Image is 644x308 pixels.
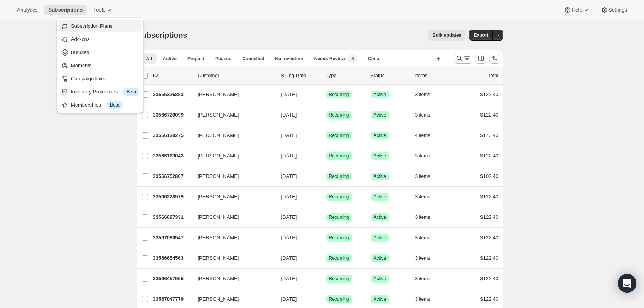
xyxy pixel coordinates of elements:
span: $122.40 [480,112,499,118]
span: Recurring [329,132,349,139]
span: [DATE] [281,194,297,200]
button: Memberships [59,98,142,111]
span: 3 items [415,153,430,159]
span: $122.40 [480,255,499,261]
button: Campaign links [59,72,142,85]
button: Export [469,30,493,41]
button: [PERSON_NAME] [193,191,270,203]
div: 33566228579[PERSON_NAME][DATE]SuccessRecurringSuccessActive3 items$122.40 [153,191,499,202]
span: Recurring [329,173,349,179]
div: 33566687331[PERSON_NAME][DATE]SuccessRecurringSuccessActive3 items$122.40 [153,212,499,223]
span: Active [374,91,386,98]
button: [PERSON_NAME] [193,129,270,142]
button: [PERSON_NAME] [193,150,270,162]
button: Add-ons [59,33,142,45]
span: $122.40 [480,153,499,159]
span: $122.40 [480,235,499,240]
span: Active [374,296,386,302]
div: Type [326,72,364,80]
span: [DATE] [281,255,297,261]
p: ID [153,72,192,80]
div: 33566654563[PERSON_NAME][DATE]SuccessRecurringSuccessActive3 items$122.40 [153,253,499,264]
span: Subscription Plans [71,23,113,29]
span: $170.40 [480,132,499,138]
div: Inventory Projections [71,88,139,96]
button: Subscriptions [44,5,87,15]
span: Cima [368,56,379,62]
p: 33566752867 [153,173,192,180]
div: 33566720099[PERSON_NAME][DATE]SuccessRecurringSuccessActive3 items$122.40 [153,110,499,120]
span: Add-ons [71,36,89,42]
span: [DATE] [281,173,297,179]
span: 3 items [415,173,430,179]
span: Recurring [329,214,349,220]
p: Customer [198,72,275,80]
button: 3 items [415,294,439,305]
span: [PERSON_NAME] [198,213,239,221]
span: [PERSON_NAME] [198,111,239,119]
button: [PERSON_NAME] [193,109,270,121]
p: 33566687331 [153,213,192,221]
button: Sort the results [489,53,500,64]
p: Status [371,72,409,80]
span: $122.40 [480,296,499,302]
span: Subscriptions [48,7,83,13]
span: Needs Review [314,56,346,62]
span: Paused [215,56,232,62]
span: Recurring [329,91,349,98]
div: 33567047779[PERSON_NAME][DATE]SuccessRecurringSuccessActive3 items$122.40 [153,294,499,305]
button: Bundles [59,46,142,58]
button: 3 items [415,273,439,284]
span: Active [374,173,386,179]
span: [PERSON_NAME] [198,91,239,98]
span: Active [374,214,386,220]
span: Cancelled [243,56,265,62]
span: [DATE] [281,132,297,138]
span: No inventory [275,56,303,62]
button: [PERSON_NAME] [193,293,270,305]
button: [PERSON_NAME] [193,252,270,264]
span: Recurring [329,255,349,261]
span: [PERSON_NAME] [198,173,239,180]
span: 3 items [415,112,430,118]
p: 33566457955 [153,275,192,283]
span: Analytics [17,7,37,13]
span: Recurring [329,153,349,159]
p: Billing Date [281,72,320,80]
button: 3 items [415,171,439,182]
div: 33567080547[PERSON_NAME][DATE]SuccessRecurringSuccessActive3 items$122.40 [153,232,499,243]
span: [PERSON_NAME] [198,295,239,303]
button: Help [559,5,594,15]
span: 4 items [415,132,430,139]
button: 3 items [415,89,439,100]
span: Help [572,7,582,13]
div: Items [415,72,454,80]
button: 3 items [415,253,439,264]
span: $122.40 [480,91,499,97]
span: Prepaid [187,56,204,62]
button: 3 items [415,110,439,120]
span: [PERSON_NAME] [198,132,239,139]
span: [DATE] [281,276,297,281]
span: $122.40 [480,276,499,281]
span: Recurring [329,194,349,200]
p: 33566163043 [153,152,192,160]
span: Active [374,194,386,200]
button: [PERSON_NAME] [193,272,270,285]
span: 3 items [415,255,430,261]
span: Active [374,153,386,159]
div: Memberships [71,101,139,109]
span: [PERSON_NAME] [198,234,239,242]
span: All [146,56,152,62]
span: Beta [110,102,120,108]
span: Moments [71,63,91,68]
p: 33567047779 [153,295,192,303]
div: Open Intercom Messenger [618,274,636,293]
p: 33566720099 [153,111,192,119]
span: Export [474,32,488,38]
span: Bundles [71,49,89,55]
span: Active [374,255,386,261]
p: 33566654563 [153,254,192,262]
div: IDCustomerBilling DateTypeStatusItemsTotal [153,72,499,80]
span: 3 items [415,296,430,302]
